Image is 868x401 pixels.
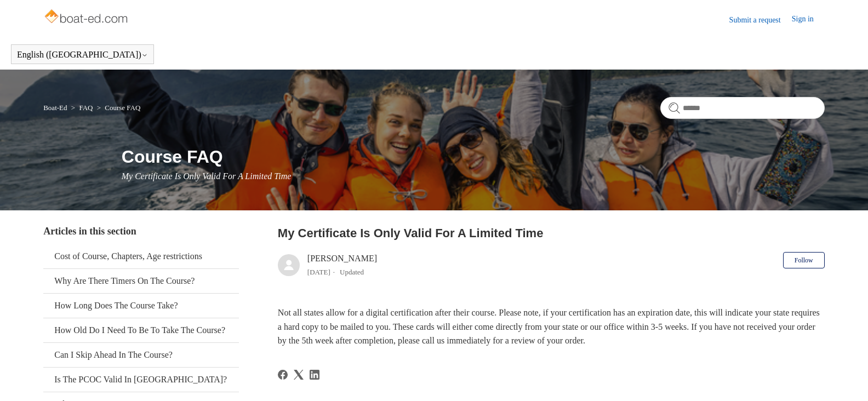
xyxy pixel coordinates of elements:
a: Submit a request [729,14,792,26]
h1: Course FAQ [122,144,825,170]
a: X Corp [294,370,304,380]
div: [PERSON_NAME] [307,252,377,278]
li: FAQ [69,104,95,112]
button: Follow Article [783,252,825,268]
img: Boat-Ed Help Center home page [43,7,130,28]
span: My Certificate Is Only Valid For A Limited Time [122,171,292,181]
li: Course FAQ [95,104,141,112]
a: Sign in [792,13,825,26]
svg: Share this page on X Corp [294,370,304,380]
p: Not all states allow for a digital certification after their course. Please note, if your certifi... [278,306,825,348]
a: LinkedIn [310,370,319,380]
a: Why Are There Timers On The Course? [43,269,238,293]
a: How Long Does The Course Take? [43,294,238,318]
a: Course FAQ [105,104,140,112]
a: Boat-Ed [43,104,67,112]
svg: Share this page on Facebook [278,370,288,380]
li: Boat-Ed [43,104,69,112]
li: Updated [340,268,364,276]
div: Live chat [831,364,860,393]
a: Facebook [278,370,288,380]
span: Articles in this section [43,226,136,237]
a: FAQ [79,104,93,112]
a: Can I Skip Ahead In The Course? [43,343,238,367]
svg: Share this page on LinkedIn [310,370,319,380]
a: Cost of Course, Chapters, Age restrictions [43,244,238,268]
input: Search [660,97,825,119]
a: How Old Do I Need To Be To Take The Course? [43,318,238,342]
button: English ([GEOGRAPHIC_DATA]) [17,50,148,60]
h2: My Certificate Is Only Valid For A Limited Time [278,224,825,242]
a: Is The PCOC Valid In [GEOGRAPHIC_DATA]? [43,368,238,392]
time: 03/21/2024, 11:26 [307,268,330,276]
